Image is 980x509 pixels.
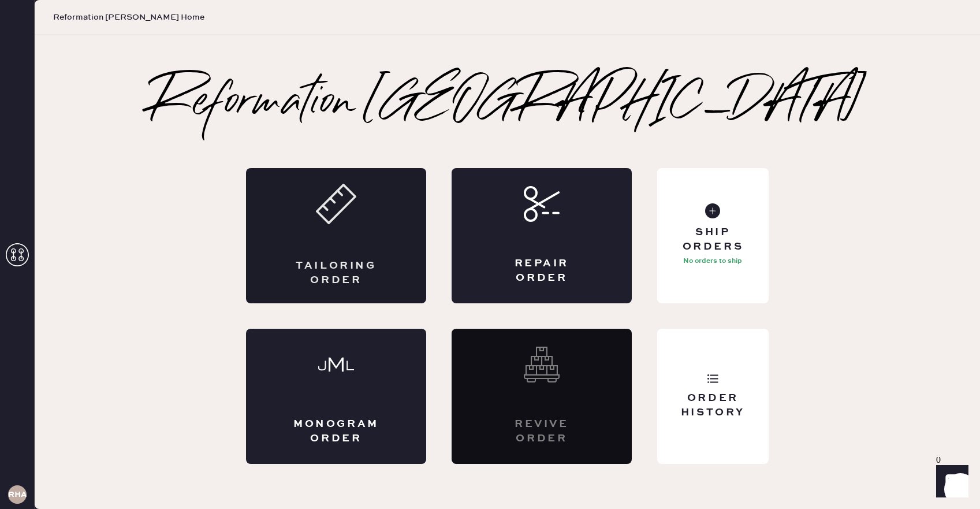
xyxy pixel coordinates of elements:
[666,225,759,254] div: Ship Orders
[666,391,759,420] div: Order History
[292,259,380,288] div: Tailoring Order
[498,257,586,285] div: Repair Order
[498,417,586,446] div: Revive order
[53,12,204,23] span: Reformation [PERSON_NAME] Home
[292,417,380,446] div: Monogram Order
[683,254,742,268] p: No orders to ship
[8,491,27,499] h3: RHA
[925,457,975,507] iframe: Front Chat
[150,80,865,127] h2: Reformation [GEOGRAPHIC_DATA]
[452,329,632,464] div: Interested? Contact us at care@hemster.co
